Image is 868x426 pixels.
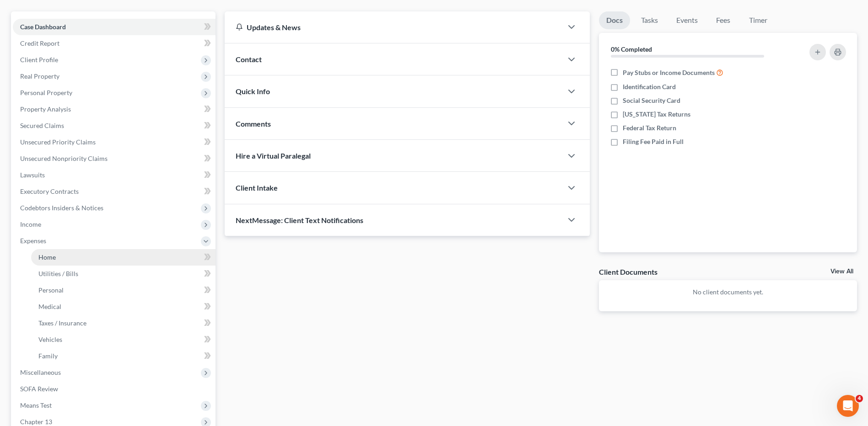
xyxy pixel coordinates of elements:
a: Secured Claims [13,117,216,134]
span: Pay Stubs or Income Documents [623,68,715,77]
iframe: Intercom live chat [837,395,859,417]
span: Medical [38,303,61,310]
a: SOFA Review [13,381,216,397]
a: Docs [599,11,630,29]
a: Home [31,249,216,266]
span: 4 [856,395,863,402]
a: Medical [31,298,216,315]
span: Filing Fee Paid in Full [623,137,684,146]
span: Real Property [20,72,59,80]
a: View All [830,268,853,275]
div: Updates & News [236,22,551,32]
span: Identification Card [623,82,676,91]
a: Tasks [634,11,665,29]
span: Unsecured Priority Claims [20,138,96,146]
p: No client documents yet. [606,288,850,297]
a: Family [31,348,216,364]
a: Events [669,11,705,29]
a: Utilities / Bills [31,266,216,282]
span: Vehicles [38,335,62,343]
span: Quick Info [236,87,270,96]
a: Property Analysis [13,101,216,117]
span: Means Test [20,401,52,409]
span: Client Intake [236,183,278,192]
span: Codebtors Insiders & Notices [20,204,103,212]
span: Family [38,352,58,360]
span: Client Profile [20,56,58,64]
a: Executory Contracts [13,183,216,200]
div: Client Documents [599,267,658,277]
span: Income [20,220,41,228]
a: Vehicles [31,331,216,348]
a: Taxes / Insurance [31,315,216,331]
span: Taxes / Insurance [38,319,86,327]
span: Unsecured Nonpriority Claims [20,154,108,162]
a: Timer [742,11,775,29]
span: SOFA Review [20,385,58,393]
span: Hire a Virtual Paralegal [236,151,311,160]
span: Miscellaneous [20,368,61,376]
a: Case Dashboard [13,19,216,35]
strong: 0% Completed [611,45,652,53]
span: Property Analysis [20,105,71,113]
span: Lawsuits [20,171,45,179]
a: Unsecured Nonpriority Claims [13,150,216,167]
span: Federal Tax Return [623,123,676,133]
span: Personal [38,286,64,294]
a: Lawsuits [13,167,216,183]
a: Unsecured Priority Claims [13,134,216,150]
span: [US_STATE] Tax Returns [623,110,690,119]
span: Home [38,253,56,261]
span: Contact [236,55,262,64]
span: Case Dashboard [20,23,66,31]
span: Secured Claims [20,122,64,129]
a: Credit Report [13,35,216,52]
span: Credit Report [20,39,59,47]
a: Personal [31,282,216,298]
span: Executory Contracts [20,187,79,195]
span: Chapter 13 [20,418,52,426]
span: Personal Property [20,89,72,96]
a: Fees [709,11,738,29]
span: Utilities / Bills [38,270,78,277]
span: NextMessage: Client Text Notifications [236,216,363,224]
span: Comments [236,119,271,128]
span: Expenses [20,237,46,245]
span: Social Security Card [623,96,680,105]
